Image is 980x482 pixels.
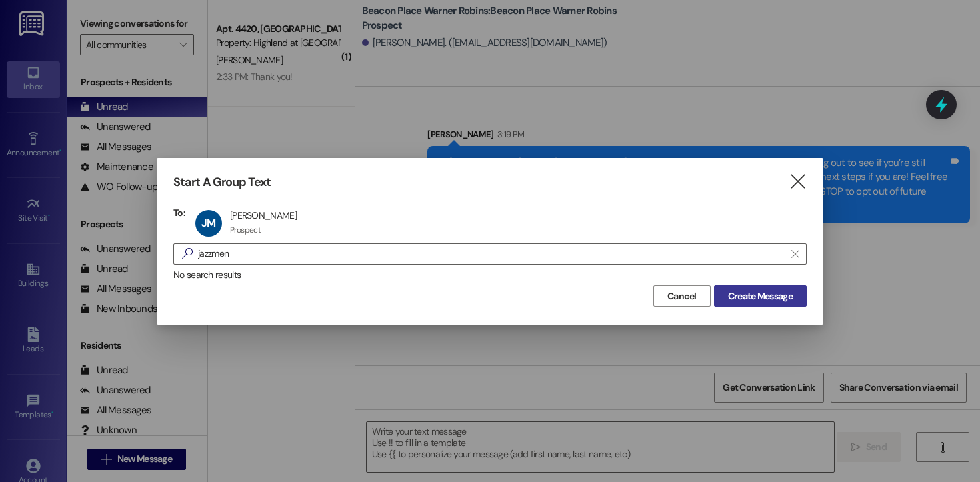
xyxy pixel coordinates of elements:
button: Cancel [653,285,711,307]
button: Create Message [714,285,807,307]
span: JM [201,216,215,230]
div: Prospect [230,225,261,235]
i:  [791,249,799,259]
span: Create Message [728,289,793,303]
div: [PERSON_NAME] [230,209,297,221]
h3: To: [173,207,185,219]
input: Search for any contact or apartment [198,245,785,263]
button: Clear text [785,244,806,264]
i:  [789,175,807,189]
span: Cancel [667,289,697,303]
div: No search results [173,268,807,282]
h3: Start A Group Text [173,175,271,190]
i:  [177,247,198,261]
